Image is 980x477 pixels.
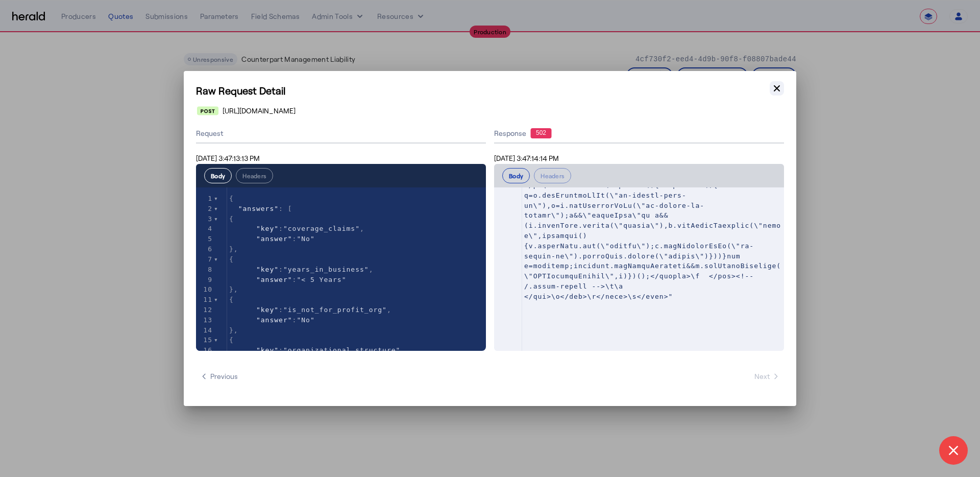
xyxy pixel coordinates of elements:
div: 7 [196,254,214,265]
span: "coverage_claims" [283,225,360,232]
span: "< 5 Years" [297,276,346,283]
span: "key" [256,225,279,232]
div: Response [494,128,784,138]
button: Body [502,168,530,183]
div: 5 [196,234,214,244]
span: "is_not_for_profit_org" [283,306,387,314]
div: 2 [196,204,214,214]
div: 16 [196,345,214,355]
span: : [229,276,347,283]
span: "years_in_business" [283,266,369,273]
span: : , [229,306,391,314]
span: [URL][DOMAIN_NAME] [223,106,296,116]
div: 3 [196,214,214,224]
div: Request [196,124,486,144]
span: "key" [256,306,279,314]
span: "organizational_structure" [283,346,401,354]
span: "answer" [256,235,292,243]
div: 10 [196,284,214,295]
h1: Raw Request Detail [196,83,784,98]
span: "key" [256,346,279,354]
span: "answers" [238,205,279,212]
span: }, [229,245,238,253]
span: "answer" [256,316,292,324]
span: Next [754,371,780,381]
div: 15 [196,335,214,345]
span: : [229,235,315,243]
span: "No" [297,316,314,324]
div: 4 [196,224,214,234]
text: 502 [536,129,546,136]
span: { [229,195,234,202]
span: : , [229,266,374,273]
span: [DATE] 3:47:14:14 PM [494,154,559,162]
span: "No" [297,235,314,243]
div: 14 [196,325,214,336]
span: }, [229,285,238,293]
button: Headers [236,168,273,183]
span: Previous [200,371,238,381]
div: 6 [196,244,214,254]
button: Headers [534,168,571,183]
div: 12 [196,305,214,315]
span: { [229,296,234,303]
div: 8 [196,265,214,275]
span: : , [229,346,405,354]
span: { [229,255,234,263]
span: : [ [229,205,292,212]
button: Previous [196,367,242,386]
span: { [229,215,234,223]
div: 9 [196,275,214,285]
span: "answer" [256,276,292,283]
span: }, [229,326,238,334]
div: 13 [196,315,214,325]
div: 1 [196,194,214,204]
span: [DATE] 3:47:13:13 PM [196,154,260,162]
button: Next [750,367,784,386]
span: { [229,336,234,344]
div: 11 [196,295,214,305]
span: : , [229,225,364,232]
button: Body [204,168,232,183]
span: : [229,316,315,324]
span: "key" [256,266,279,273]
